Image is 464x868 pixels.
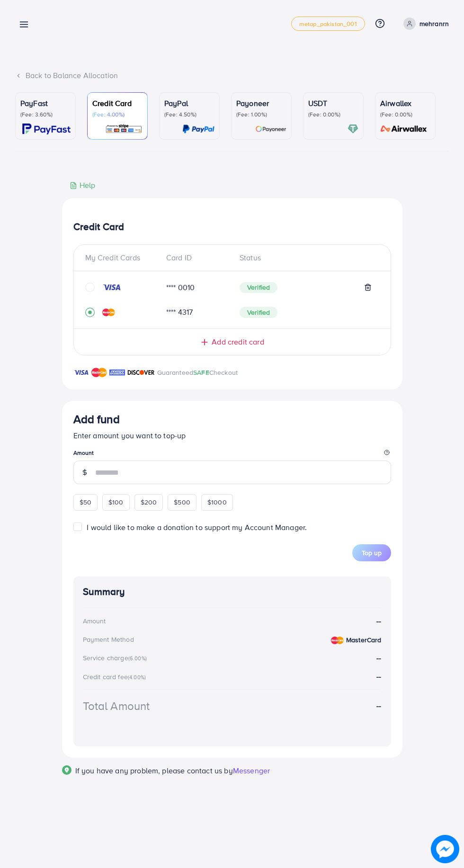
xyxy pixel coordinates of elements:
[431,835,459,863] img: image
[233,765,270,776] span: Messenger
[255,124,286,134] img: card
[380,111,430,118] p: (Fee: 0.00%)
[377,124,430,134] img: card
[193,368,209,377] span: SAFE
[83,698,150,714] div: Total Amount
[85,252,159,263] div: My Credit Cards
[85,308,95,317] svg: record circle
[236,97,286,109] p: Payoneer
[128,673,146,681] small: (4.00%)
[83,616,106,626] div: Amount
[73,367,89,378] img: brand
[22,124,71,134] img: card
[62,765,71,775] img: Popup guide
[92,111,143,118] p: (Fee: 4.00%)
[164,97,214,109] p: PayPal
[400,18,449,30] a: mehranrn
[157,367,238,378] p: Guaranteed Checkout
[128,655,147,662] small: (6.00%)
[15,70,449,81] div: Back to Balance Allocation
[240,282,277,293] span: Verified
[20,111,71,118] p: (Fee: 3.60%)
[92,97,143,109] p: Credit Card
[83,586,382,598] h4: Summary
[212,337,264,347] span: Add credit card
[232,252,379,263] div: Status
[419,18,449,29] p: mehranrn
[376,616,381,627] strong: --
[80,497,91,507] span: $50
[376,671,381,682] strong: --
[102,283,121,291] img: credit
[308,111,358,118] p: (Fee: 0.00%)
[141,497,157,507] span: $200
[108,497,124,507] span: $100
[83,672,149,682] div: Credit card fee
[352,544,391,561] button: Top up
[380,97,430,109] p: Airwallex
[362,548,382,558] span: Top up
[75,765,233,776] span: If you have any problem, please contact us by
[105,124,143,134] img: card
[85,283,95,292] svg: circle
[236,111,286,118] p: (Fee: 1.00%)
[73,412,120,426] h3: Add fund
[109,367,125,378] img: brand
[240,307,277,318] span: Verified
[87,522,307,532] span: I would like to make a donation to support my Account Manager.
[102,309,115,316] img: credit
[164,111,214,118] p: (Fee: 4.50%)
[73,449,391,461] legend: Amount
[376,700,381,711] strong: --
[174,497,190,507] span: $500
[207,497,227,507] span: $1000
[83,653,150,663] div: Service charge
[182,124,214,134] img: card
[91,367,107,378] img: brand
[348,124,358,134] img: card
[331,637,344,644] img: credit
[83,635,134,644] div: Payment Method
[73,221,391,233] h4: Credit Card
[20,97,71,109] p: PayFast
[70,180,96,191] div: Help
[308,97,358,109] p: USDT
[159,252,232,263] div: Card ID
[346,635,382,645] strong: MasterCard
[291,17,365,31] a: metap_pakistan_001
[73,430,391,441] p: Enter amount you want to top-up
[299,21,357,27] span: metap_pakistan_001
[127,367,155,378] img: brand
[376,653,381,663] strong: --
